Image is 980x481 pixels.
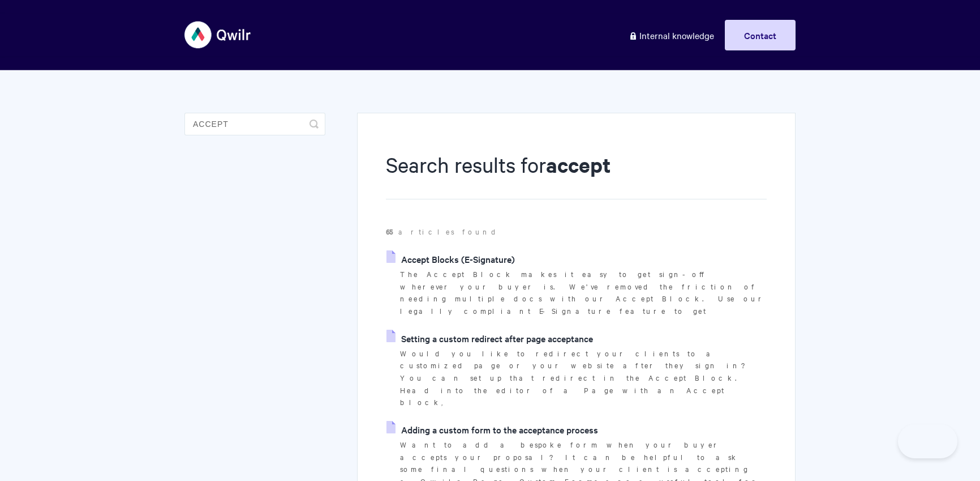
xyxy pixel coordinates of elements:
a: Adding a custom form to the acceptance process [386,421,598,438]
a: Accept Blocks (E-Signature) [386,250,515,267]
input: Search [184,113,325,135]
p: articles found [386,225,767,238]
img: Qwilr Help Center [184,14,252,56]
iframe: Toggle Customer Support [898,424,957,458]
a: Setting a custom redirect after page acceptance [386,330,593,347]
a: Contact [725,20,796,50]
p: Would you like to redirect your clients to a customized page or your website after they sign in? ... [400,347,767,409]
strong: accept [546,151,611,178]
p: The Accept Block makes it easy to get sign-off wherever your buyer is. We've removed the friction... [400,268,767,317]
strong: 65 [386,226,398,237]
a: Internal knowledge [620,20,723,50]
h1: Search results for [386,150,767,199]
